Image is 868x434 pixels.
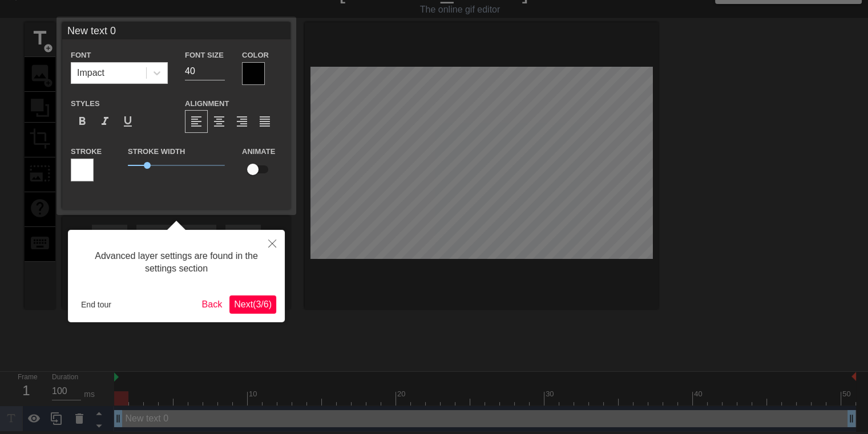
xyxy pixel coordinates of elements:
span: Next ( 3 / 6 ) [234,299,272,309]
button: Back [197,295,227,314]
button: Close [260,230,285,256]
div: Advanced layer settings are found in the settings section [76,238,276,287]
button: Next [229,295,276,314]
button: End tour [76,296,116,313]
